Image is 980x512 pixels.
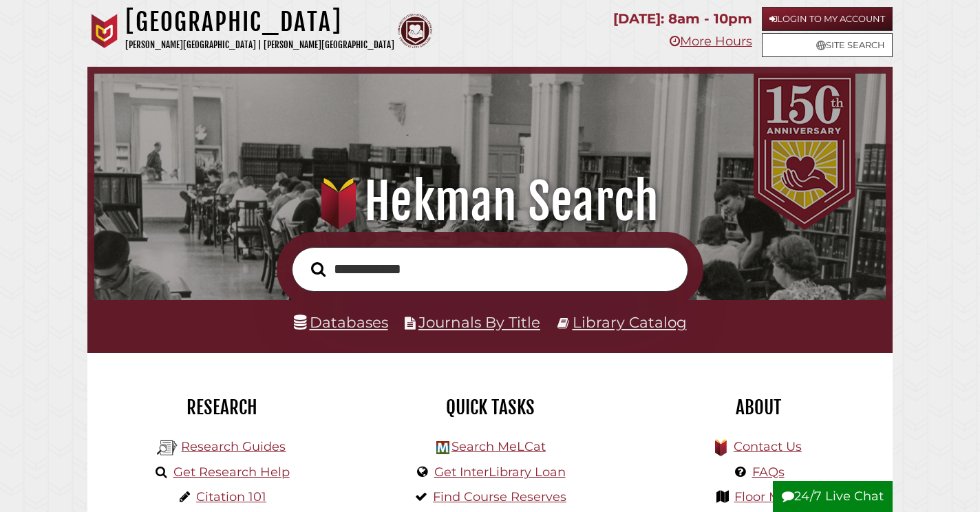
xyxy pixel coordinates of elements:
h1: [GEOGRAPHIC_DATA] [125,7,394,37]
a: Floor Maps [734,489,802,504]
a: Find Course Reserves [433,489,566,504]
a: Login to My Account [762,7,893,31]
a: Library Catalog [573,313,687,331]
a: Contact Us [734,439,802,454]
button: Search [304,258,332,281]
a: More Hours [670,34,752,49]
a: Get Research Help [173,465,290,480]
a: FAQs [752,465,785,480]
img: Calvin University [87,14,122,48]
h1: Hekman Search [109,171,871,232]
a: Citation 101 [196,489,266,504]
a: Site Search [762,33,893,57]
p: [PERSON_NAME][GEOGRAPHIC_DATA] | [PERSON_NAME][GEOGRAPHIC_DATA] [125,37,394,53]
p: [DATE]: 8am - 10pm [613,7,752,31]
h2: About [635,396,882,419]
img: Calvin Theological Seminary [398,14,432,48]
h2: Research [98,396,345,419]
h2: Quick Tasks [366,396,614,419]
a: Journals By Title [418,313,540,331]
img: Hekman Library Logo [157,438,178,458]
a: Get InterLibrary Loan [434,465,566,480]
a: Research Guides [181,439,286,454]
a: Search MeLCat [451,439,546,454]
a: Databases [294,313,388,331]
i: Search [311,262,326,277]
img: Hekman Library Logo [436,441,449,454]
